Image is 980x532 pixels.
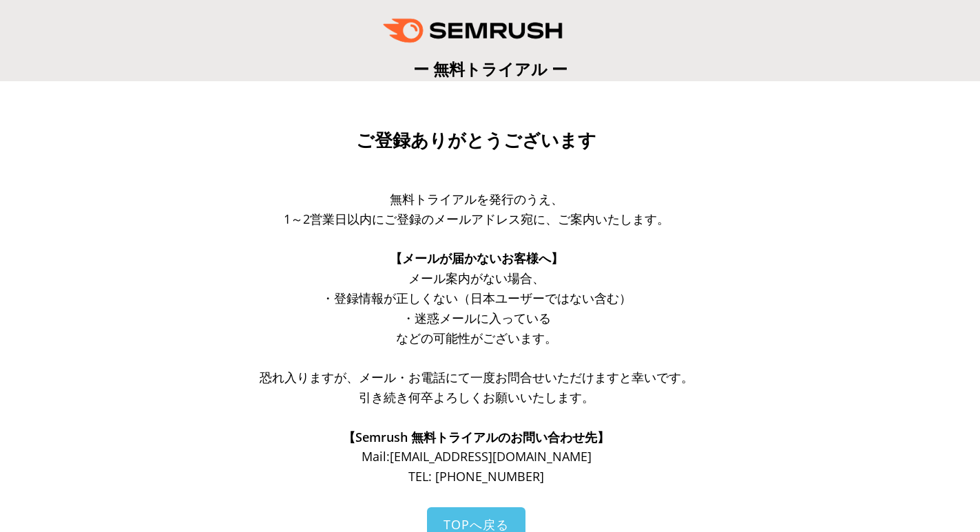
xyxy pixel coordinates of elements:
span: ー 無料トライアル ー [413,58,567,80]
span: 【メールが届かないお客様へ】 [390,250,563,266]
span: ご登録ありがとうございます [356,130,596,151]
span: Mail: [EMAIL_ADDRESS][DOMAIN_NAME] [362,448,592,465]
span: 1～2営業日以内にご登録のメールアドレス宛に、ご案内いたします。 [284,211,669,227]
span: ・迷惑メールに入っている [402,310,551,326]
span: などの可能性がございます。 [396,330,557,346]
span: メール案内がない場合、 [408,270,545,286]
span: 【Semrush 無料トライアルのお問い合わせ先】 [343,429,609,445]
span: 無料トライアルを発行のうえ、 [390,191,563,207]
span: TEL: [PHONE_NUMBER] [408,468,544,485]
span: 引き続き何卒よろしくお願いいたします。 [359,389,594,405]
span: ・登録情報が正しくない（日本ユーザーではない含む） [322,290,632,306]
span: 恐れ入りますが、メール・お電話にて一度お問合せいただけますと幸いです。 [260,369,694,385]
